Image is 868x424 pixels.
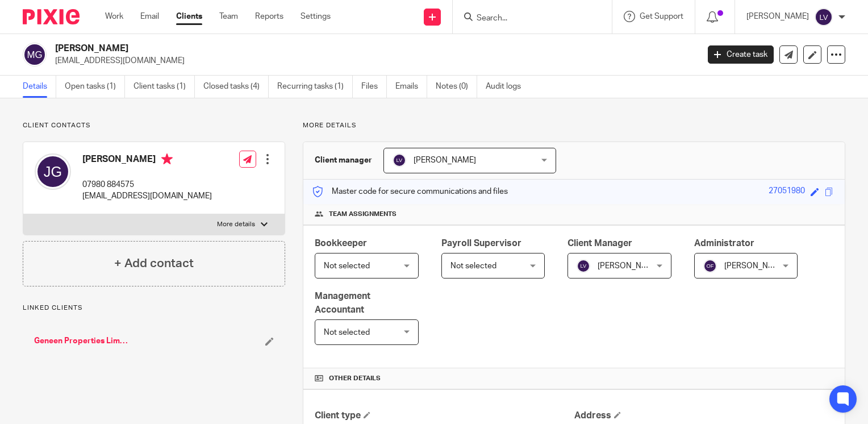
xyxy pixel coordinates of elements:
a: Reports [255,11,283,22]
a: Files [361,76,387,98]
span: Other details [329,374,381,383]
p: More details [217,220,255,229]
span: [PERSON_NAME] [724,262,787,270]
h4: Client type [315,410,574,422]
h4: [PERSON_NAME] [82,153,212,168]
span: Management Accountant [315,292,370,314]
a: Emails [395,76,427,98]
img: svg%3E [393,153,406,167]
h3: Client manager [315,155,372,166]
i: Primary [161,153,173,165]
a: Work [105,11,123,22]
a: Email [140,11,159,22]
p: Linked clients [23,304,285,313]
span: Not selected [324,262,370,270]
span: Client Manager [567,239,632,248]
p: More details [303,121,845,130]
h4: + Add contact [114,255,194,272]
a: Create task [708,45,774,64]
img: svg%3E [35,153,71,190]
a: Closed tasks (4) [203,76,269,98]
a: Settings [301,11,331,22]
span: Not selected [450,262,496,270]
img: Pixie [23,9,80,24]
h4: Address [574,410,833,422]
a: Client tasks (1) [133,76,195,98]
a: Clients [176,11,202,22]
p: [EMAIL_ADDRESS][DOMAIN_NAME] [82,190,212,202]
p: [EMAIL_ADDRESS][DOMAIN_NAME] [55,55,691,66]
a: Team [219,11,238,22]
span: Payroll Supervisor [441,239,521,248]
span: Bookkeeper [315,239,367,248]
p: [PERSON_NAME] [746,11,809,22]
a: Recurring tasks (1) [277,76,353,98]
p: Master code for secure communications and files [312,186,508,197]
span: Get Support [640,13,683,20]
span: Team assignments [329,210,397,219]
span: Administrator [694,239,754,248]
h2: [PERSON_NAME] [55,43,564,55]
a: Open tasks (1) [65,76,125,98]
a: Audit logs [486,76,529,98]
span: [PERSON_NAME] [414,156,476,164]
img: svg%3E [577,259,590,273]
img: svg%3E [815,8,833,26]
img: svg%3E [23,43,47,66]
a: Details [23,76,56,98]
a: Geneen Properties Limited [34,335,130,347]
span: Not selected [324,329,370,336]
p: 07980 884575 [82,179,212,190]
p: Client contacts [23,121,285,130]
a: Notes (0) [436,76,477,98]
img: svg%3E [703,259,717,273]
input: Search [475,14,578,24]
div: 27051980 [769,185,805,198]
span: [PERSON_NAME] [598,262,660,270]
